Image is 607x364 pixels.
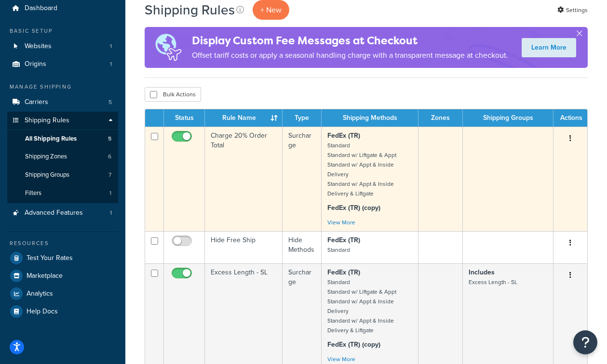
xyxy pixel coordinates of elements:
a: Shipping Groups 7 [7,166,118,184]
th: Shipping Methods [322,109,418,127]
li: Origins [7,55,118,73]
th: Shipping Groups [463,109,553,127]
strong: FedEx (TR) [327,235,360,245]
a: Learn More [522,38,576,57]
td: Hide Methods [283,231,322,263]
th: Zones [418,109,463,127]
small: Standard Standard w/ Liftgate & Appt Standard w/ Appt & Inside Delivery Standard w/ Appt & Inside... [327,278,396,335]
small: Standard Standard w/ Liftgate & Appt Standard w/ Appt & Inside Delivery Standard w/ Appt & Inside... [327,141,396,198]
th: Type [283,109,322,127]
button: Bulk Actions [145,87,201,102]
a: Websites 1 [7,38,118,55]
span: 1 [109,189,111,197]
strong: Includes [469,267,495,277]
button: Open Resource Center [573,330,597,354]
li: Filters [7,184,118,202]
span: Shipping Zones [25,153,67,161]
th: Actions [553,109,587,127]
p: Offset tariff costs or apply a seasonal handling charge with a transparent message at checkout. [192,49,508,62]
strong: FedEx (TR) (copy) [327,203,380,213]
small: Standard [327,246,350,254]
span: Shipping Groups [25,171,69,179]
span: Shipping Rules [25,117,69,125]
span: 1 [110,42,112,51]
strong: FedEx (TR) [327,267,360,277]
a: Marketplace [7,267,118,285]
span: Filters [25,189,41,197]
span: 7 [108,171,111,179]
small: Excess Length - SL [469,278,517,286]
td: Hide Free Ship [205,231,283,263]
td: Surcharge [283,127,322,231]
a: Origins 1 [7,55,118,73]
span: Analytics [27,290,53,298]
th: Status [164,109,205,127]
span: 5 [108,98,112,106]
li: Carriers [7,93,118,111]
span: Advanced Features [25,209,83,217]
h1: Shipping Rules [145,0,235,19]
td: Charge 20% Order Total [205,127,283,231]
span: 6 [108,153,111,161]
span: Marketplace [27,272,63,280]
a: Advanced Features 1 [7,204,118,222]
span: Websites [25,42,52,51]
span: All Shipping Rules [25,135,77,143]
a: All Shipping Rules 5 [7,130,118,148]
a: Carriers 5 [7,93,118,111]
span: 1 [110,60,112,68]
span: Test Your Rates [27,254,73,262]
div: Basic Setup [7,27,118,35]
a: View More [327,218,355,227]
a: Filters 1 [7,184,118,202]
div: Manage Shipping [7,83,118,91]
div: Resources [7,239,118,247]
a: Settings [557,3,588,17]
span: Dashboard [25,4,57,13]
a: Shipping Zones 6 [7,148,118,166]
a: Test Your Rates [7,249,118,267]
a: Help Docs [7,303,118,320]
li: All Shipping Rules [7,130,118,148]
li: Shipping Rules [7,112,118,203]
img: duties-banner-06bc72dcb5fe05cb3f9472aba00be2ae8eb53ab6f0d8bb03d382ba314ac3c341.png [145,27,192,68]
a: View More [327,355,355,364]
li: Websites [7,38,118,55]
span: 5 [108,135,111,143]
a: Analytics [7,285,118,302]
th: Rule Name : activate to sort column ascending [205,109,283,127]
a: Shipping Rules [7,112,118,130]
span: 1 [110,209,112,217]
span: Help Docs [27,308,58,316]
strong: FedEx (TR) (copy) [327,339,380,350]
span: Carriers [25,98,48,106]
strong: FedEx (TR) [327,130,360,141]
li: Shipping Groups [7,166,118,184]
li: Shipping Zones [7,148,118,166]
li: Advanced Features [7,204,118,222]
h4: Display Custom Fee Messages at Checkout [192,33,508,49]
span: Origins [25,60,46,68]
